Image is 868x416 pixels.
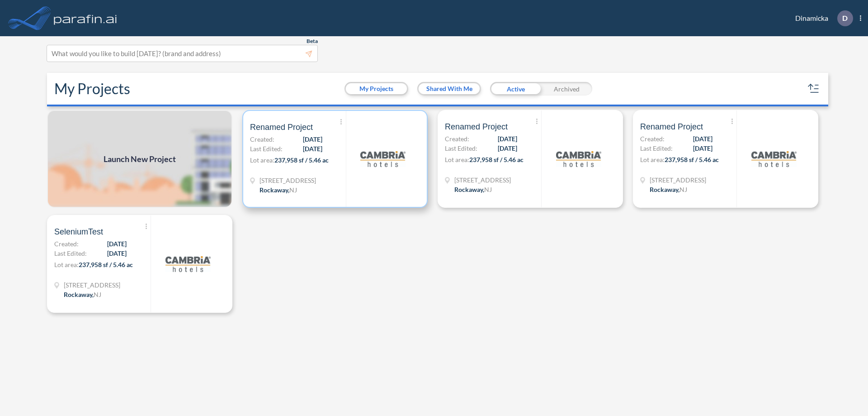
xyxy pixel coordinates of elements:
[498,134,517,143] span: [DATE]
[52,9,119,27] img: logo
[640,121,703,132] span: Renamed Project
[303,134,322,144] span: [DATE]
[454,185,492,194] div: Rockaway, NJ
[54,80,130,97] h2: My Projects
[419,83,480,94] button: Shared With Me
[490,82,541,96] div: Active
[640,134,665,143] span: Created:
[469,156,524,163] span: 237,958 sf / 5.46 ac
[640,143,673,153] span: Last Edited:
[679,186,687,193] span: NJ
[274,156,329,164] span: 237,958 sf / 5.46 ac
[360,136,406,182] img: logo
[807,81,821,96] button: sort
[650,185,687,194] div: Rockaway, NJ
[64,291,94,298] span: Rockaway ,
[693,143,712,153] span: [DATE]
[665,156,719,163] span: 237,958 sf / 5.46 ac
[445,143,477,153] span: Last Edited:
[307,38,318,45] span: Beta
[79,261,133,268] span: 237,958 sf / 5.46 ac
[64,280,120,290] span: 321 Mt Hope Ave
[445,134,469,143] span: Created:
[250,144,283,153] span: Last Edited:
[250,156,274,164] span: Lot area:
[842,14,848,22] p: D
[47,110,232,208] a: Launch New Project
[751,136,797,182] img: logo
[650,175,706,185] span: 321 Mt Hope Ave
[454,175,511,185] span: 321 Mt Hope Ave
[54,226,103,237] span: SeleniumTest
[165,241,211,287] img: logo
[94,291,101,298] span: NJ
[346,83,407,94] button: My Projects
[640,156,665,163] span: Lot area:
[259,185,297,195] div: Rockaway, NJ
[484,186,492,193] span: NJ
[107,239,127,249] span: [DATE]
[303,144,322,153] span: [DATE]
[693,134,712,143] span: [DATE]
[54,239,79,249] span: Created:
[445,121,508,132] span: Renamed Project
[541,82,592,96] div: Archived
[107,249,127,258] span: [DATE]
[250,134,274,144] span: Created:
[556,136,601,182] img: logo
[54,249,87,258] span: Last Edited:
[47,110,232,208] img: add
[445,156,469,163] span: Lot area:
[54,261,79,268] span: Lot area:
[289,186,297,194] span: NJ
[498,143,517,153] span: [DATE]
[454,186,484,193] span: Rockaway ,
[250,122,313,133] span: Renamed Project
[259,176,316,185] span: 321 Mt Hope Ave
[259,186,289,194] span: Rockaway ,
[782,10,861,26] div: Dinamicka
[104,153,176,165] span: Launch New Project
[64,290,101,299] div: Rockaway, NJ
[650,186,679,193] span: Rockaway ,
